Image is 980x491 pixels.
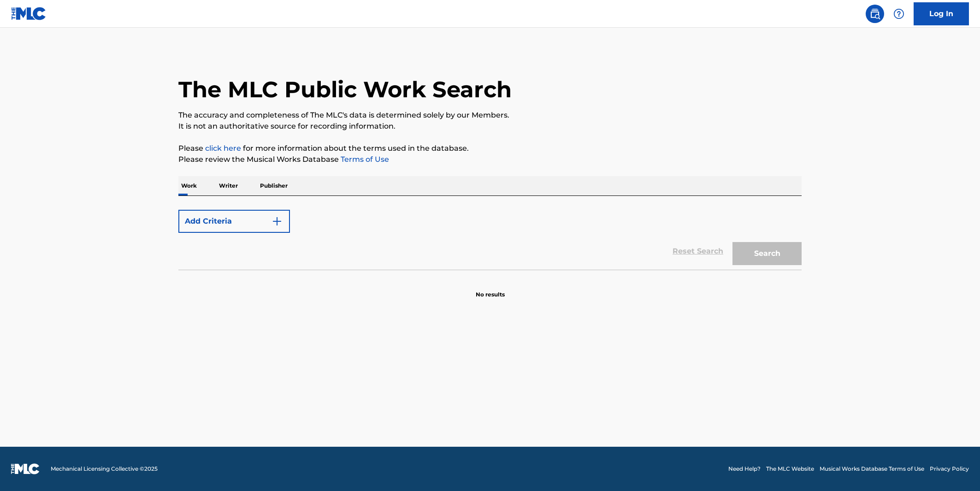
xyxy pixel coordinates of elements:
img: MLC Logo [11,7,47,20]
p: It is not an authoritative source for recording information. [178,121,802,132]
img: help [893,8,904,19]
p: Writer [216,176,241,195]
img: logo [11,463,40,474]
span: Mechanical Licensing Collective © 2025 [51,465,158,473]
img: 9d2ae6d4665cec9f34b9.svg [272,216,283,227]
p: Work [178,176,200,195]
div: Help [890,5,908,23]
form: Search Form [178,205,802,270]
a: Privacy Policy [930,465,969,473]
p: Please review the Musical Works Database [178,154,802,165]
p: Please for more information about the terms used in the database. [178,143,802,154]
a: Public Search [866,5,884,23]
p: The accuracy and completeness of The MLC's data is determined solely by our Members. [178,110,802,121]
button: Add Criteria [178,210,290,233]
a: Need Help? [728,465,761,473]
p: Publisher [257,176,290,195]
a: The MLC Website [766,465,814,473]
p: No results [476,279,505,299]
a: Log In [914,2,969,25]
img: search [869,8,880,19]
a: click here [205,144,241,153]
a: Terms of Use [339,155,389,164]
h1: The MLC Public Work Search [178,76,512,103]
a: Musical Works Database Terms of Use [820,465,924,473]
